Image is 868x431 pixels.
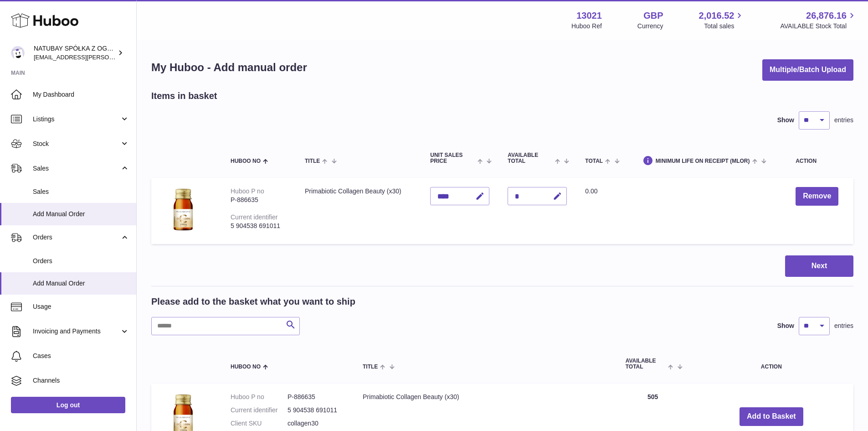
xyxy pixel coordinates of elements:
dd: 5 904538 691011 [288,406,344,415]
a: 26,876.16 AVAILABLE Stock Total [780,10,857,31]
strong: 13021 [576,10,602,22]
dt: Client SKU [231,419,288,428]
span: My Dashboard [33,90,129,99]
span: Orders [33,233,120,242]
span: Huboo no [231,158,261,164]
dt: Current identifier [231,406,288,415]
a: Log out [11,397,125,413]
div: P-886635 [231,196,287,204]
span: 0.00 [585,187,597,195]
button: Next [785,255,853,277]
strong: GBP [643,10,663,22]
label: Show [777,322,794,330]
div: Currency [637,22,663,31]
span: Total [585,158,603,164]
span: Minimum Life On Receipt (MLOR) [656,158,750,164]
dd: collagen30 [288,419,344,428]
span: Invoicing and Payments [33,327,120,336]
span: 2,016.52 [699,10,734,22]
a: 2,016.52 Total sales [699,10,745,31]
span: Cases [33,352,129,360]
span: Stock [33,140,120,148]
div: Huboo Ref [571,22,602,31]
button: Add to Basket [740,407,803,426]
img: kacper.antkowski@natubay.pl [11,46,25,60]
span: Title [363,364,378,370]
h2: Please add to the basket what you want to ship [151,296,355,308]
div: NATUBAY SPÓŁKA Z OGRANICZONĄ ODPOWIEDZIALNOŚCIĄ [34,44,116,62]
span: Listings [33,115,120,124]
span: Sales [33,187,129,196]
dt: Huboo P no [231,393,288,401]
h2: Items in basket [151,90,217,102]
span: Add Manual Order [33,210,129,218]
td: Primabiotic Collagen Beauty (x30) [296,178,421,244]
span: AVAILABLE Total [508,152,553,164]
span: Channels [33,376,129,385]
span: Total sales [704,22,745,31]
span: Sales [33,164,120,173]
span: entries [834,322,853,330]
img: Primabiotic Collagen Beauty (x30) [160,187,206,233]
span: Orders [33,257,129,265]
span: Usage [33,302,129,311]
span: Title [305,158,320,164]
span: Add Manual Order [33,279,129,288]
div: Action [796,158,844,164]
div: Huboo P no [231,187,264,195]
dd: P-886635 [288,393,344,401]
span: Unit Sales Price [430,152,475,164]
h1: My Huboo - Add manual order [151,60,307,75]
button: Remove [796,187,838,206]
div: Current identifier [231,213,278,221]
span: [EMAIL_ADDRESS][PERSON_NAME][DOMAIN_NAME] [34,53,183,61]
span: Huboo no [231,364,261,370]
button: Multiple/Batch Upload [762,59,853,81]
span: AVAILABLE Total [626,358,666,370]
div: 5 904538 691011 [231,222,287,230]
span: AVAILABLE Stock Total [780,22,857,31]
th: Action [689,349,853,379]
span: 26,876.16 [806,10,847,22]
label: Show [777,116,794,125]
span: entries [834,116,853,125]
